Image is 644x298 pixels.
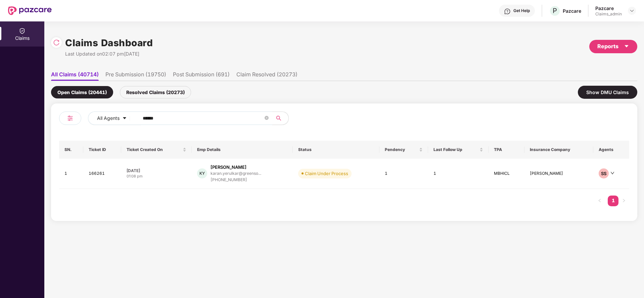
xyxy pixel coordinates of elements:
[272,111,289,125] button: search
[88,111,141,125] button: All Agentscaret-down
[524,141,593,159] th: Insurance Company
[594,196,605,206] button: left
[385,147,418,152] span: Pendency
[127,147,181,152] span: Ticket Created On
[122,116,127,121] span: caret-down
[379,141,428,159] th: Pendency
[563,8,581,14] div: Pazcare
[211,171,261,175] div: karan.yerulkar@greenso...
[121,141,192,159] th: Ticket Created On
[504,8,511,15] img: svg+xml;base64,PHN2ZyBpZD0iSGVscC0zMngzMiIgeG1sbnM9Imh0dHA6Ly93d3cudzMub3JnLzIwMDAvc3ZnIiB3aWR0aD...
[489,159,524,189] td: MBHICL
[120,86,191,98] div: Resolved Claims (20273)
[489,141,524,159] th: TPA
[127,173,186,179] div: 01:08 pm
[265,116,269,120] span: close-circle
[608,196,618,206] a: 1
[598,199,602,203] span: left
[97,115,120,122] span: All Agents
[8,6,52,15] img: New Pazcare Logo
[305,170,348,177] div: Claim Under Process
[553,7,557,15] span: P
[272,116,285,121] span: search
[595,5,622,11] div: Pazcare
[599,168,609,178] div: SS
[83,159,122,189] td: 166261
[624,44,629,49] span: caret-down
[622,199,626,203] span: right
[105,71,166,81] li: Pre Submission (19750)
[593,141,629,159] th: Agents
[51,86,113,98] div: Open Claims (20441)
[236,71,297,81] li: Claim Resolved (20273)
[127,168,186,173] div: [DATE]
[53,39,60,46] img: svg+xml;base64,PHN2ZyBpZD0iUmVsb2FkLTMyeDMyIiB4bWxucz0iaHR0cDovL3d3dy53My5vcmcvMjAwMC9zdmciIHdpZH...
[629,8,635,13] img: svg+xml;base64,PHN2ZyBpZD0iRHJvcGRvd24tMzJ4MzIiIHhtbG5zPSJodHRwOi8vd3d3LnczLm9yZy8yMDAwL3N2ZyIgd2...
[594,196,605,206] li: Previous Page
[595,11,622,17] div: Claims_admin
[513,8,530,13] div: Get Help
[265,115,269,122] span: close-circle
[192,141,293,159] th: Emp Details
[428,141,489,159] th: Last Follow Up
[173,71,230,81] li: Post Submission (691)
[211,164,246,170] div: [PERSON_NAME]
[65,50,153,58] div: Last Updated on 02:07 pm[DATE]
[51,71,99,81] li: All Claims (40714)
[59,159,83,189] td: 1
[293,141,379,159] th: Status
[66,114,74,122] img: svg+xml;base64,PHN2ZyB4bWxucz0iaHR0cDovL3d3dy53My5vcmcvMjAwMC9zdmciIHdpZHRoPSIyNCIgaGVpZ2h0PSIyNC...
[211,177,261,183] div: [PHONE_NUMBER]
[59,141,83,159] th: SN.
[608,196,618,206] li: 1
[19,27,26,34] img: svg+xml;base64,PHN2ZyBpZD0iQ2xhaW0iIHhtbG5zPSJodHRwOi8vd3d3LnczLm9yZy8yMDAwL3N2ZyIgd2lkdGg9IjIwIi...
[524,159,593,189] td: [PERSON_NAME]
[597,42,629,51] div: Reports
[618,196,629,206] button: right
[618,196,629,206] li: Next Page
[610,171,614,175] span: down
[433,147,478,152] span: Last Follow Up
[83,141,122,159] th: Ticket ID
[578,86,637,99] div: Show DMU Claims
[65,35,153,50] h1: Claims Dashboard
[428,159,489,189] td: 1
[379,159,428,189] td: 1
[197,168,207,178] div: KY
